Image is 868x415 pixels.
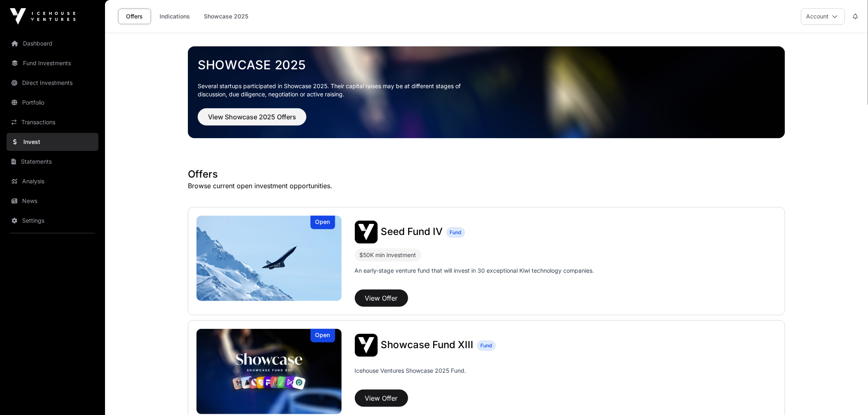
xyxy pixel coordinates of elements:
div: Open [311,329,335,342]
a: Dashboard [7,34,98,52]
img: Showcase Fund XIII [196,329,342,414]
a: Transactions [7,113,98,131]
button: View Offer [355,290,408,307]
span: Fund [450,229,461,236]
div: $50K min investment [355,249,421,262]
img: Seed Fund IV [355,221,378,244]
img: Icehouse Ventures Logo [10,8,75,25]
button: Account [801,8,845,25]
button: View Offer [355,390,408,407]
p: Several startups participated in Showcase 2025. Their capital raises may be at different stages o... [198,82,473,98]
iframe: Chat Widget [827,376,868,415]
span: Showcase Fund XIII [381,339,474,351]
a: Settings [7,212,98,230]
div: $50K min investment [360,250,416,260]
p: Browse current open investment opportunities. [188,181,785,191]
a: Showcase Fund XIII [381,340,474,351]
a: Showcase 2025 [199,9,254,24]
span: Seed Fund IV [381,226,443,237]
a: Analysis [7,172,98,190]
p: An early-stage venture fund that will invest in 30 exceptional Kiwi technology companies. [355,267,594,275]
a: Showcase 2025 [198,57,775,72]
a: Indications [154,9,195,24]
p: Icehouse Ventures Showcase 2025 Fund. [355,367,466,375]
a: Portfolio [7,93,98,112]
a: News [7,192,98,210]
img: Showcase Fund XIII [355,334,378,357]
a: Direct Investments [7,74,98,92]
a: Invest [7,133,98,151]
a: Showcase Fund XIIIOpen [196,329,342,414]
span: View Showcase 2025 Offers [208,112,296,122]
button: View Showcase 2025 Offers [198,108,306,125]
img: Showcase 2025 [188,46,785,138]
a: Seed Fund IV [381,227,443,237]
a: Statements [7,153,98,171]
a: View Showcase 2025 Offers [198,116,306,125]
img: Seed Fund IV [196,216,342,301]
span: Fund [481,342,492,349]
h1: Offers [188,168,785,181]
a: Offers [118,9,151,24]
a: Seed Fund IVOpen [196,216,342,301]
div: Open [311,216,335,229]
a: Fund Investments [7,54,98,72]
